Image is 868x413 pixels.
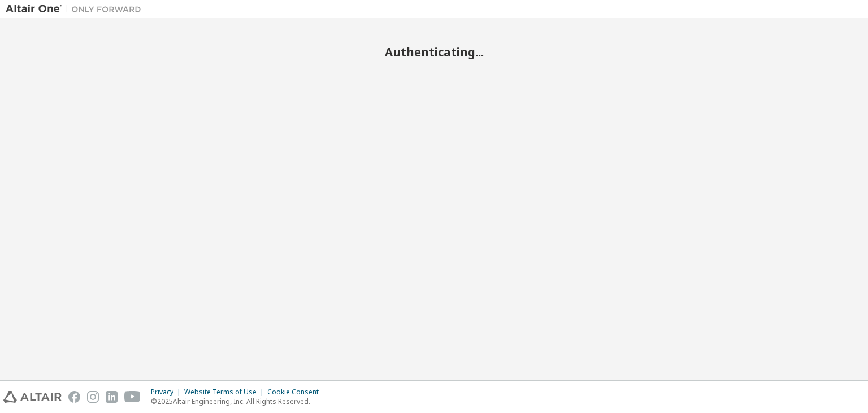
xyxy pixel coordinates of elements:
[68,391,80,403] img: facebook.svg
[6,3,147,15] img: Altair One
[184,388,267,397] div: Website Terms of Use
[151,388,184,397] div: Privacy
[124,391,141,403] img: youtube.svg
[3,391,62,403] img: altair_logo.svg
[6,45,862,59] h2: Authenticating...
[267,388,325,397] div: Cookie Consent
[151,397,325,406] p: © 2025 Altair Engineering, Inc. All Rights Reserved.
[87,391,99,403] img: instagram.svg
[106,391,118,403] img: linkedin.svg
